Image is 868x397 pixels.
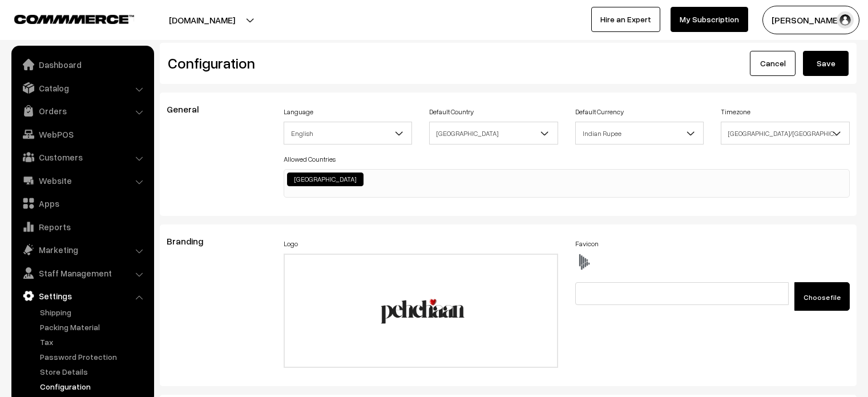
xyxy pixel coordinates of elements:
[803,51,849,76] button: Save
[168,54,500,72] h2: Configuration
[14,239,150,260] a: Marketing
[721,107,750,117] label: Timezone
[14,193,150,214] a: Apps
[575,107,624,117] label: Default Currency
[14,78,150,98] a: Catalog
[14,54,150,75] a: Dashboard
[430,123,558,143] span: India
[576,123,704,143] span: Indian Rupee
[429,122,558,145] span: India
[14,263,150,283] a: Staff Management
[284,122,413,145] span: English
[37,306,150,318] a: Shipping
[284,154,336,165] label: Allowed Countries
[284,239,298,249] label: Logo
[750,51,796,76] a: Cancel
[804,293,841,302] span: Choose file
[14,147,150,167] a: Customers
[575,239,599,249] label: Favicon
[14,286,150,306] a: Settings
[14,170,150,191] a: Website
[721,122,850,145] span: Asia/Kolkata
[14,216,150,237] a: Reports
[671,7,748,32] a: My Subscription
[37,351,150,363] a: Password Protection
[167,103,212,115] span: General
[129,6,275,34] button: [DOMAIN_NAME]
[167,235,217,247] span: Branding
[37,321,150,333] a: Packing Material
[14,124,150,145] a: WebPOS
[575,122,704,145] span: Indian Rupee
[37,336,150,348] a: Tax
[14,11,114,25] a: COMMMERCE
[591,7,660,32] a: Hire an Expert
[14,15,134,23] img: COMMMERCE
[284,123,412,143] span: English
[287,173,364,186] li: India
[284,107,313,117] label: Language
[575,254,592,271] img: favicon.ico
[721,123,849,143] span: Asia/Kolkata
[14,101,150,121] a: Orders
[762,6,859,34] button: [PERSON_NAME]
[837,11,854,29] img: user
[429,107,474,117] label: Default Country
[37,380,150,392] a: Configuration
[37,366,150,378] a: Store Details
